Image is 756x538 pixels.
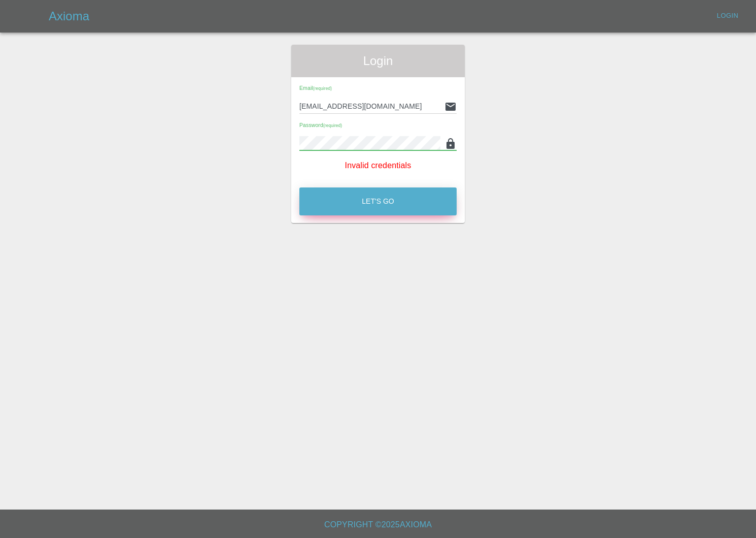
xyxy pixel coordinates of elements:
[711,8,744,24] a: Login
[299,85,332,91] span: Email
[313,86,332,91] small: (required)
[49,8,89,24] h5: Axioma
[299,53,457,69] span: Login
[8,518,748,532] h6: Copyright © 2025 Axioma
[299,187,457,215] button: Let's Go
[323,123,342,128] small: (required)
[299,122,342,128] span: Password
[299,160,457,172] p: Invalid credentials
